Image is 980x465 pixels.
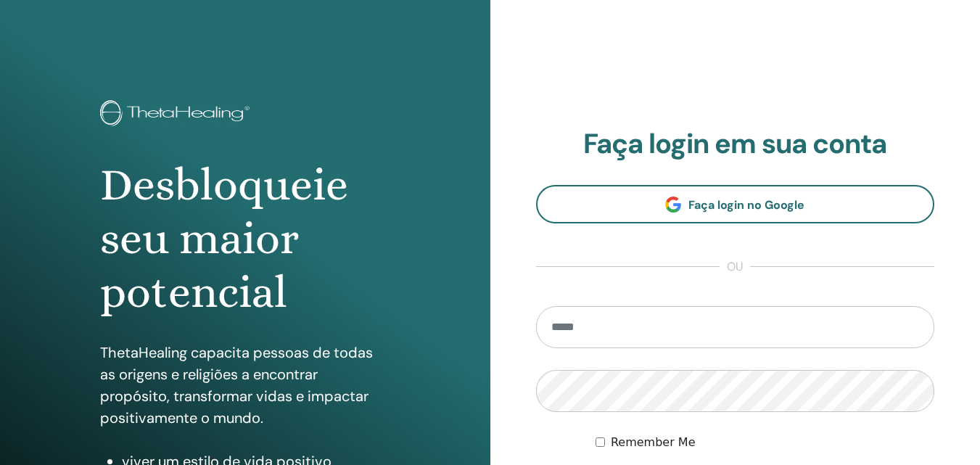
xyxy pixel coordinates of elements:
div: Keep me authenticated indefinitely or until I manually logout [596,434,934,451]
p: ThetaHealing capacita pessoas de todas as origens e religiões a encontrar propósito, transformar ... [100,342,390,429]
h2: Faça login em sua conta [536,128,935,161]
a: Faça login no Google [536,185,935,223]
span: ou [720,258,750,276]
span: Faça login no Google [688,197,804,213]
label: Remember Me [611,434,696,451]
h1: Desbloqueie seu maior potencial [100,158,390,320]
